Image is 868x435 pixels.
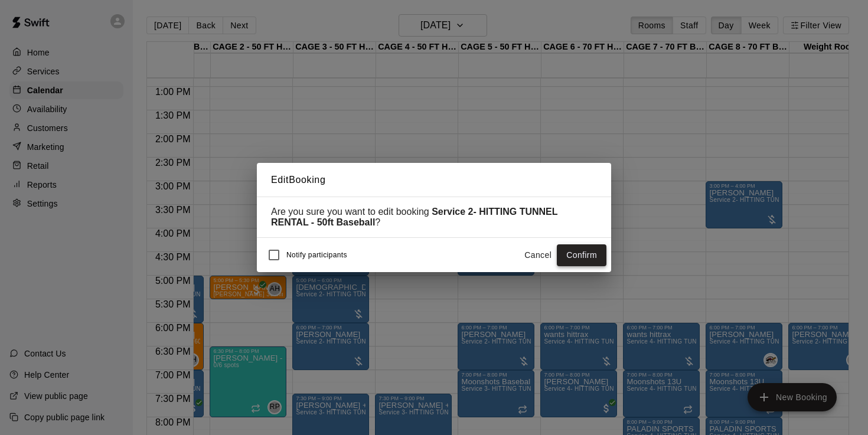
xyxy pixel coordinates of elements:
[257,163,611,197] h2: Edit Booking
[519,244,557,266] button: Cancel
[557,244,606,266] button: Confirm
[286,251,347,260] span: Notify participants
[271,207,597,228] div: Are you sure you want to edit booking ?
[271,207,557,227] strong: Service 2- HITTING TUNNEL RENTAL - 50ft Baseball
